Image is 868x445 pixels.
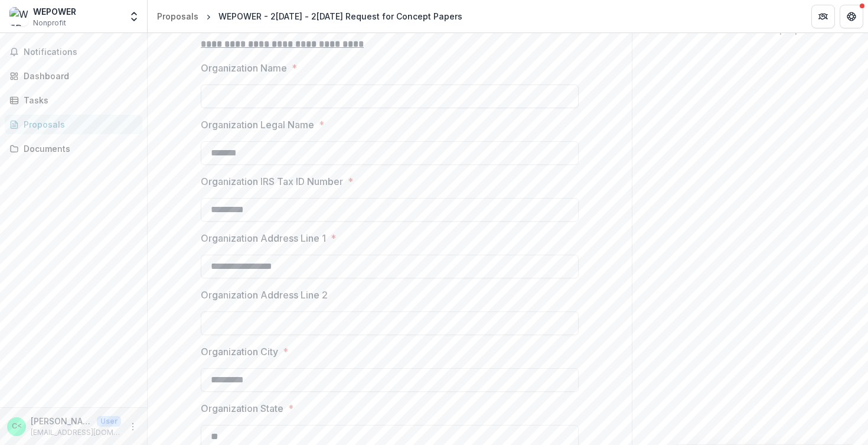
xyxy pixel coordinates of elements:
span: Notifications [24,47,138,57]
div: WEPOWER [33,5,76,18]
div: Proposals [24,118,133,131]
p: Organization Legal Name [201,118,314,132]
div: Proposals [157,10,198,22]
div: Documents [24,142,133,155]
button: Partners [811,5,835,28]
p: Organization City [201,345,278,359]
button: More [126,420,140,434]
div: Dashboard [24,70,133,82]
span: Nonprofit [33,18,66,28]
p: [PERSON_NAME] <[EMAIL_ADDRESS][DOMAIN_NAME]> [31,415,92,427]
img: WEPOWER [9,7,28,26]
button: Get Help [840,5,863,28]
button: Notifications [5,43,142,61]
p: Organization Address Line 2 [201,288,328,302]
p: Organization IRS Tax ID Number [201,174,343,189]
div: Charli Cooksey <charli@wepowerstl.org> [12,423,22,430]
a: Proposals [152,8,203,25]
div: WEPOWER - 2[DATE] - 2[DATE] Request for Concept Papers [218,10,462,22]
p: Organization Address Line 1 [201,231,326,245]
a: Documents [5,139,142,158]
nav: breadcrumb [152,8,467,25]
a: Dashboard [5,66,142,86]
a: Proposals [5,115,142,134]
p: Organization Name [201,61,287,75]
div: Tasks [24,94,133,106]
button: Open entity switcher [126,5,142,28]
p: [EMAIL_ADDRESS][DOMAIN_NAME] [31,427,121,438]
a: Tasks [5,90,142,110]
p: Organization State [201,401,283,415]
p: User [97,416,121,427]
